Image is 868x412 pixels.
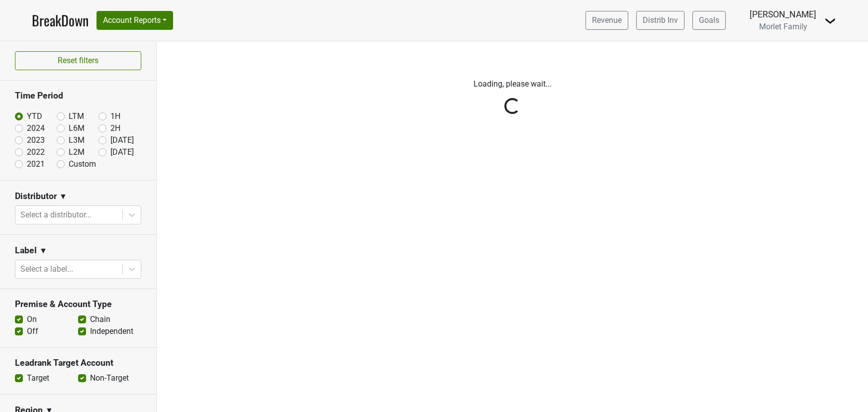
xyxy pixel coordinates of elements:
a: Goals [692,11,726,30]
a: Distrib Inv [636,11,684,30]
p: Loading, please wait... [236,78,788,90]
a: BreakDown [32,10,89,31]
button: Account Reports [96,11,173,30]
div: [PERSON_NAME] [750,8,816,21]
a: Revenue [585,11,628,30]
span: Morlet Family [759,22,807,31]
img: Dropdown Menu [824,15,836,27]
